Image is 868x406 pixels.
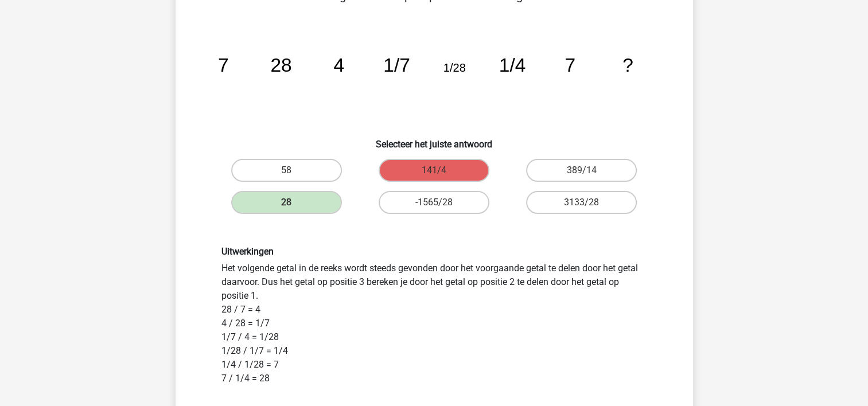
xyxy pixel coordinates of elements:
[383,54,410,76] tspan: 1/7
[622,54,633,76] tspan: ?
[443,61,465,74] tspan: 1/28
[526,191,637,214] label: 3133/28
[379,191,489,214] label: -1565/28
[194,130,675,150] h6: Selecteer het juiste antwoord
[217,54,228,76] tspan: 7
[231,191,342,214] label: 28
[565,54,575,76] tspan: 7
[231,159,342,182] label: 58
[379,159,489,182] label: 141/4
[270,54,291,76] tspan: 28
[526,159,637,182] label: 389/14
[221,246,647,257] h6: Uitwerkingen
[499,54,526,76] tspan: 1/4
[333,54,344,76] tspan: 4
